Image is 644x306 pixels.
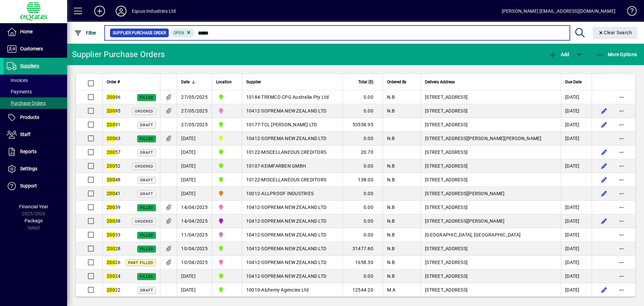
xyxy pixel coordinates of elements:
[177,118,212,132] td: 27/05/2025
[135,164,153,169] span: Ordered
[561,214,592,228] td: [DATE]
[421,228,561,242] td: [GEOGRAPHIC_DATA], [GEOGRAPHIC_DATA]
[502,6,615,16] div: [PERSON_NAME] [EMAIL_ADDRESS][DOMAIN_NAME]
[342,90,383,104] td: 0.00
[107,94,115,100] em: 200
[561,104,592,118] td: [DATE]
[616,133,627,144] button: More options
[216,258,238,266] span: 2A AZI''S Global Investments
[3,86,67,97] a: Payments
[107,260,115,265] em: 200
[216,286,238,294] span: 1B BLENHEIM
[421,90,561,104] td: [STREET_ADDRESS]
[242,242,342,256] td: -
[599,161,609,171] button: Edit
[561,228,592,242] td: [DATE]
[242,228,342,242] td: -
[342,159,383,173] td: 0.00
[261,191,314,196] span: ALLPROOF INDUSTRIES
[107,287,120,293] span: 22
[616,174,627,185] button: More options
[616,229,627,240] button: More options
[107,122,120,127] span: 91
[107,136,120,141] span: 63
[261,246,326,251] span: SOPREMA NEW ZEALAND LTD
[261,122,317,127] span: TCL [PERSON_NAME] LTD
[72,49,165,60] div: Supplier Purchase Orders
[19,204,48,209] span: Financial Year
[107,191,120,196] span: 41
[616,285,627,295] button: More options
[616,105,627,116] button: More options
[216,245,238,253] span: 1B BLENHEIM
[140,123,153,127] span: Draft
[387,246,395,251] span: N.B
[3,24,67,40] a: Home
[242,187,342,201] td: -
[565,78,582,86] span: Due Date
[387,163,395,169] span: N.B
[387,232,395,237] span: N.B
[342,145,383,159] td: 20.70
[107,273,120,279] span: 24
[20,115,39,120] span: Products
[421,187,561,201] td: [STREET_ADDRESS][PERSON_NAME]
[246,218,260,224] span: 10412
[246,136,260,141] span: 10412
[347,78,379,86] div: Total ($)
[246,260,260,265] span: 10412
[107,246,120,251] span: 28
[107,287,115,293] em: 200
[7,100,46,106] span: Purchase Orders
[547,48,571,60] button: Add
[177,256,212,269] td: 10/04/2025
[246,94,260,100] span: 10184
[561,159,592,173] td: [DATE]
[3,109,67,126] a: Products
[242,118,342,132] td: -
[107,232,120,237] span: 33
[107,78,156,86] div: Order #
[20,63,39,69] span: Suppliers
[387,108,395,114] span: N.B
[107,163,120,169] span: 52
[421,269,561,283] td: [STREET_ADDRESS]
[24,218,43,223] span: Package
[261,108,326,114] span: SOPREMA NEW ZEALAND LTD
[177,187,212,201] td: [DATE]
[72,27,98,39] button: Filter
[342,132,383,145] td: 0.00
[107,177,115,182] em: 200
[261,260,326,265] span: SOPREMA NEW ZEALAND LTD
[107,191,115,196] em: 200
[342,228,383,242] td: 0.00
[140,206,153,210] span: Filled
[181,78,190,86] span: Date
[140,150,153,155] span: Draft
[425,78,455,86] span: Delivery Address
[246,273,260,279] span: 10412
[171,29,195,37] mat-chip: Completion Status: Open
[561,201,592,214] td: [DATE]
[565,78,588,86] div: Due Date
[216,203,238,211] span: 2A AZI''S Global Investments
[20,46,43,51] span: Customers
[242,132,342,145] td: -
[107,149,115,155] em: 200
[561,269,592,283] td: [DATE]
[107,94,120,100] span: 96
[599,105,609,116] button: Edit
[140,192,153,196] span: Draft
[177,269,212,283] td: [DATE]
[561,283,592,297] td: [DATE]
[246,205,260,210] span: 10412
[107,260,120,265] span: 26
[177,173,212,187] td: [DATE]
[246,78,261,86] span: Supplier
[107,273,115,279] em: 200
[561,256,592,269] td: [DATE]
[246,163,260,169] span: 10107
[387,273,395,279] span: N.B
[107,218,115,224] em: 200
[177,104,212,118] td: 27/05/2025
